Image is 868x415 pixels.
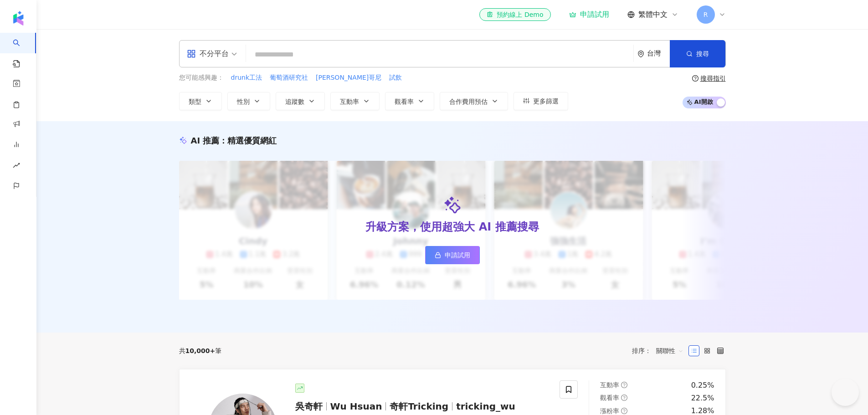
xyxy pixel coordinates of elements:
span: 精選優質網紅 [227,136,277,145]
span: 10,000+ [185,347,216,354]
span: 奇軒Tricking [390,401,448,412]
button: 合作費用預估 [440,92,508,110]
a: search [13,33,31,68]
button: 試飲 [389,73,402,83]
div: 共 筆 [179,347,222,354]
span: 追蹤數 [285,98,304,105]
button: 性別 [227,92,270,110]
div: 不分平台 [187,46,229,61]
span: Wu Hsuan [330,401,382,412]
span: 葡萄酒研究社 [270,73,308,82]
button: drunk工法 [231,73,263,83]
span: rise [13,156,20,177]
span: 吳奇軒 [295,401,323,412]
span: 您可能感興趣： [179,73,224,82]
span: drunk工法 [231,73,262,82]
div: 升級方案，使用超強大 AI 推薦搜尋 [365,220,539,235]
span: question-circle [621,395,627,401]
span: 搜尋 [696,50,709,57]
div: 預約線上 Demo [487,10,543,19]
span: 類型 [189,98,201,105]
button: [PERSON_NAME]哥尼 [315,73,382,83]
iframe: Help Scout Beacon - Open [832,379,859,406]
button: 更多篩選 [514,92,568,110]
button: 搜尋 [670,40,725,67]
button: 類型 [179,92,222,110]
div: 排序： [632,343,688,358]
span: 申請試用 [445,251,470,259]
a: 申請試用 [425,246,480,264]
button: 互動率 [330,92,380,110]
span: 試飲 [389,73,402,82]
span: 漲粉率 [600,407,619,415]
span: 合作費用預估 [449,98,488,105]
button: 觀看率 [385,92,434,110]
span: environment [637,51,644,57]
a: 申請試用 [569,10,609,19]
span: 觀看率 [395,98,414,105]
span: 性別 [237,98,250,105]
button: 葡萄酒研究社 [269,73,308,83]
span: 關聯性 [656,343,683,358]
span: question-circle [621,408,627,414]
div: 0.25% [691,380,714,390]
div: AI 推薦 ： [191,135,277,146]
span: 互動率 [340,98,359,105]
div: 22.5% [691,393,714,403]
span: R [704,10,708,20]
span: appstore [187,49,196,58]
span: tricking_wu [456,401,515,412]
button: 追蹤數 [276,92,325,110]
div: 台灣 [647,50,670,57]
span: 觀看率 [600,394,619,401]
span: 繁體中文 [638,10,668,20]
span: question-circle [692,75,699,82]
img: logo icon [11,11,26,26]
span: question-circle [621,382,627,388]
span: [PERSON_NAME]哥尼 [316,73,381,82]
div: 搜尋指引 [700,75,726,82]
a: 預約線上 Demo [479,8,550,21]
span: 更多篩選 [533,97,559,105]
span: 互動率 [600,381,619,389]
